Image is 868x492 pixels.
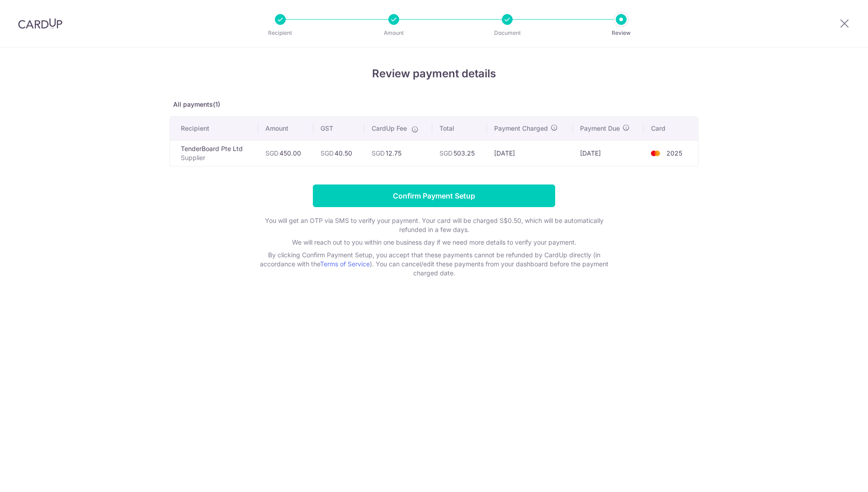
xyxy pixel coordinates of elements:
td: 450.00 [258,140,313,166]
span: Payment Charged [494,124,548,133]
td: [DATE] [487,140,573,166]
span: SGD [265,149,278,157]
span: SGD [372,149,385,157]
p: Document [474,28,541,38]
iframe: Opens a widget where you can find more information [810,465,859,487]
p: You will get an OTP via SMS to verify your payment. Your card will be charged S$0.50, which will ... [253,216,615,234]
span: 2025 [666,149,682,157]
td: 40.50 [313,140,364,166]
img: CardUp [18,18,62,29]
p: Recipient [247,28,314,38]
span: Payment Due [580,124,620,133]
p: We will reach out to you within one business day if we need more details to verify your payment. [253,238,615,247]
span: SGD [439,149,453,157]
a: Terms of Service [320,260,370,268]
th: Amount [258,117,313,140]
p: By clicking Confirm Payment Setup, you accept that these payments cannot be refunded by CardUp di... [253,251,615,278]
th: GST [313,117,364,140]
th: Total [432,117,487,140]
td: [DATE] [573,140,643,166]
p: All payments(1) [170,100,698,109]
th: Recipient [170,117,258,140]
h4: Review payment details [170,66,698,82]
th: Card [644,117,698,140]
span: CardUp Fee [372,124,407,133]
td: 503.25 [432,140,487,166]
img: <span class="translation_missing" title="translation missing: en.account_steps.new_confirm_form.b... [646,148,665,159]
td: 12.75 [364,140,432,166]
p: Supplier [181,153,251,162]
p: Review [588,28,655,38]
input: Confirm Payment Setup [313,184,555,207]
span: SGD [321,149,334,157]
td: TenderBoard Pte Ltd [170,140,258,166]
p: Amount [360,28,427,38]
